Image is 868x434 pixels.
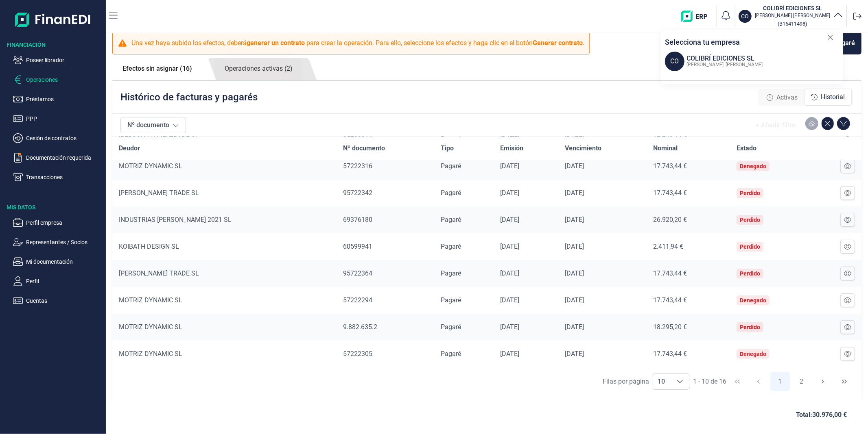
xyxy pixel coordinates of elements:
div: [DATE] [500,243,552,251]
div: Perdido [740,243,760,250]
div: [DATE] [565,216,640,224]
p: Perfil empresa [26,218,103,228]
div: Denegado [740,297,766,304]
button: Nº documento [120,117,186,133]
p: Representantes / Socios [26,237,103,247]
span: 57222316 [343,162,372,170]
div: Denegado [740,351,766,357]
span: Pagaré [441,162,461,170]
button: Cuentas [13,296,103,306]
h3: COLIBRÍ EDICIONES SL [755,4,830,12]
p: Transacciones [26,172,103,182]
span: INDUSTRIAS [PERSON_NAME] 2021 SL [119,216,232,224]
span: MOTRIZ DYNAMIC SL [119,296,182,304]
div: [DATE] [565,243,640,251]
div: Perdido [740,270,760,277]
div: 17.743,44 € [653,296,724,304]
div: [DATE] [500,269,552,278]
span: [PERSON_NAME] TRADE SL [119,189,199,197]
div: Perdido [740,217,760,223]
img: erp [681,11,713,22]
p: PPP [26,114,103,124]
span: 9.882.635.2 [343,323,377,331]
span: Pagaré [441,350,461,358]
p: Poseer librador [26,55,103,65]
p: CO [741,12,749,20]
div: [DATE] [500,162,552,170]
span: 95722342 [343,189,372,197]
span: MOTRIZ DYNAMIC SL [119,162,182,170]
span: Nº documento [343,143,385,153]
button: Documentación requerida [13,153,103,163]
span: Deudor [119,143,140,153]
span: Tipo [441,143,454,153]
div: 2.411,94 € [653,243,724,251]
span: Nominal [653,143,678,153]
span: KOIBATH DESIGN SL [119,243,179,250]
span: 57222294 [343,296,372,304]
span: Estado [737,143,756,153]
button: PPP [13,114,103,124]
span: Pagaré [441,269,461,277]
div: Activas [760,89,804,106]
span: Total: 30.976,00 € [796,410,847,420]
span: MOTRIZ DYNAMIC SL [119,323,182,331]
span: CO [665,52,684,71]
button: Previous Page [749,372,768,391]
div: Perdido [740,190,760,196]
span: Emisión [500,143,523,153]
span: Pagaré [441,243,461,250]
button: Perfil empresa [13,218,103,228]
button: Poseer librador [13,55,103,65]
div: [DATE] [500,350,552,358]
span: [PERSON_NAME] TRADE SL [119,269,199,277]
p: Cesión de contratos [26,133,103,143]
span: 57222305 [343,350,372,358]
span: Pagaré [441,189,461,197]
div: [DATE] [565,189,640,197]
span: Historial [821,92,845,102]
div: [DATE] [565,323,640,331]
p: Histórico de facturas y pagarés [120,91,258,104]
span: 95722364 [343,269,372,277]
p: Selecciona tu empresa [665,37,740,48]
span: Pagaré [441,323,461,331]
a: Operaciones activas (2) [214,58,303,80]
button: Perfil [13,276,103,286]
p: Cuentas [26,296,103,306]
div: 17.743,44 € [653,189,724,197]
span: Pagaré [441,296,461,304]
p: Préstamos [26,94,103,104]
div: Perdido [740,324,760,330]
button: Operaciones [13,75,103,85]
b: generar un contrato [247,39,305,47]
p: [PERSON_NAME] [PERSON_NAME] [755,12,830,19]
div: [DATE] [500,296,552,304]
p: Operaciones [26,75,103,85]
span: Vencimiento [565,143,601,153]
div: 17.743,44 € [653,350,724,358]
img: Logo de aplicación [15,7,91,33]
b: Generar contrato [533,39,583,47]
span: 10 [653,374,670,389]
button: Mi documentación [13,257,103,267]
div: [DATE] [565,350,640,358]
div: Choose [670,374,690,389]
a: Efectos sin asignar (16) [112,58,202,80]
button: Last Page [835,372,854,391]
div: [DATE] [500,189,552,197]
div: Historial [804,89,852,106]
span: Pagaré [441,216,461,224]
button: Préstamos [13,94,103,104]
div: 26.920,20 € [653,216,724,224]
div: Denegado [740,163,766,169]
div: [DATE] [565,269,640,278]
div: [DATE] [565,162,640,170]
button: Cesión de contratos [13,133,103,143]
p: Perfil [26,276,103,286]
button: Page 1 [770,372,790,391]
div: 17.743,44 € [653,269,724,278]
p: Mi documentación [26,257,103,267]
button: First Page [728,372,747,391]
span: 60599941 [343,243,372,250]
